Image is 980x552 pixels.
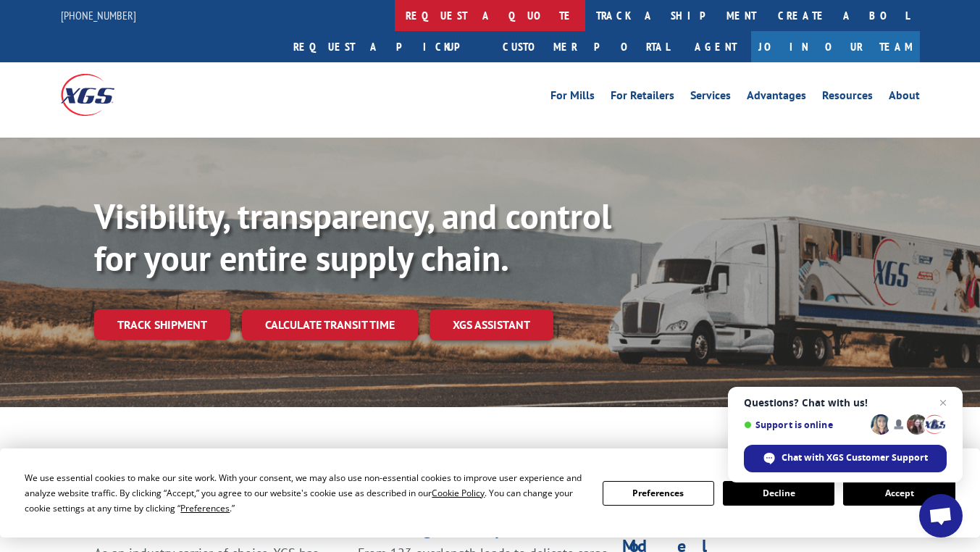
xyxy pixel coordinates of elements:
[242,309,418,340] a: Calculate transit time
[25,470,585,516] div: We use essential cookies to make our site work. With your consent, we may also use non-essential ...
[889,90,920,106] a: About
[744,419,866,430] span: Support is online
[744,445,947,472] span: Chat with XGS Customer Support
[430,309,553,340] a: XGS ASSISTANT
[61,8,136,22] a: [PHONE_NUMBER]
[822,90,873,106] a: Resources
[94,309,230,340] a: Track shipment
[680,31,751,62] a: Agent
[919,494,963,538] a: Open chat
[843,481,955,506] button: Accept
[747,90,806,106] a: Advantages
[550,90,595,106] a: For Mills
[282,31,492,62] a: Request a pickup
[690,90,731,106] a: Services
[723,481,834,506] button: Decline
[94,193,611,280] b: Visibility, transparency, and control for your entire supply chain.
[611,90,674,106] a: For Retailers
[782,451,928,464] span: Chat with XGS Customer Support
[432,487,485,499] span: Cookie Policy
[492,31,680,62] a: Customer Portal
[744,397,947,409] span: Questions? Chat with us!
[603,481,714,506] button: Preferences
[180,502,230,514] span: Preferences
[751,31,920,62] a: Join Our Team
